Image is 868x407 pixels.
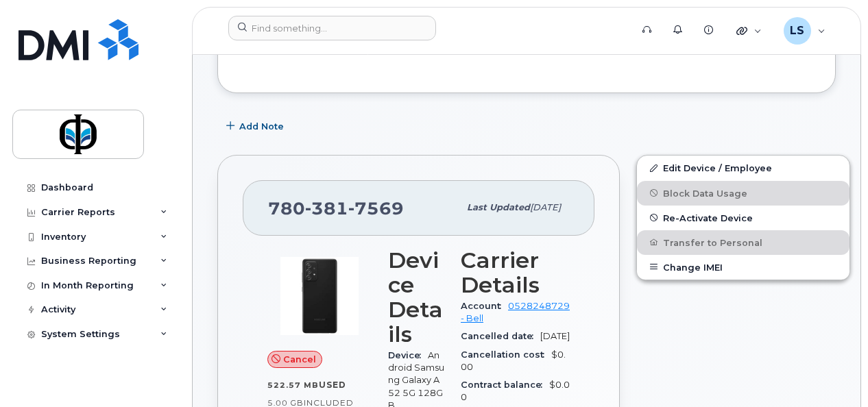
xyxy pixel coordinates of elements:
[278,255,361,337] img: image20231002-3703462-2e78ka.jpeg
[388,248,444,347] h3: Device Details
[268,198,404,219] span: 780
[217,114,296,138] button: Add Note
[637,156,849,180] a: Edit Device / Employee
[461,349,551,360] span: Cancellation cost
[267,380,319,390] span: 522.57 MB
[530,202,561,212] span: [DATE]
[348,198,404,219] span: 7569
[228,16,436,40] input: Find something...
[461,380,549,390] span: Contract balance
[388,350,428,360] span: Device
[663,212,753,223] span: Re-Activate Device
[239,120,284,133] span: Add Note
[461,248,570,297] h3: Carrier Details
[790,23,804,39] span: LS
[637,206,849,230] button: Re-Activate Device
[319,380,346,390] span: used
[637,230,849,255] button: Transfer to Personal
[774,17,835,45] div: Luciann Sacrey
[727,17,771,45] div: Quicklinks
[461,349,566,372] span: $0.00
[461,301,508,311] span: Account
[305,198,348,219] span: 381
[283,353,316,366] span: Cancel
[461,301,570,323] a: 0528248729 - Bell
[637,255,849,280] button: Change IMEI
[467,202,530,212] span: Last updated
[637,181,849,206] button: Block Data Usage
[461,331,540,341] span: Cancelled date
[540,331,570,341] span: [DATE]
